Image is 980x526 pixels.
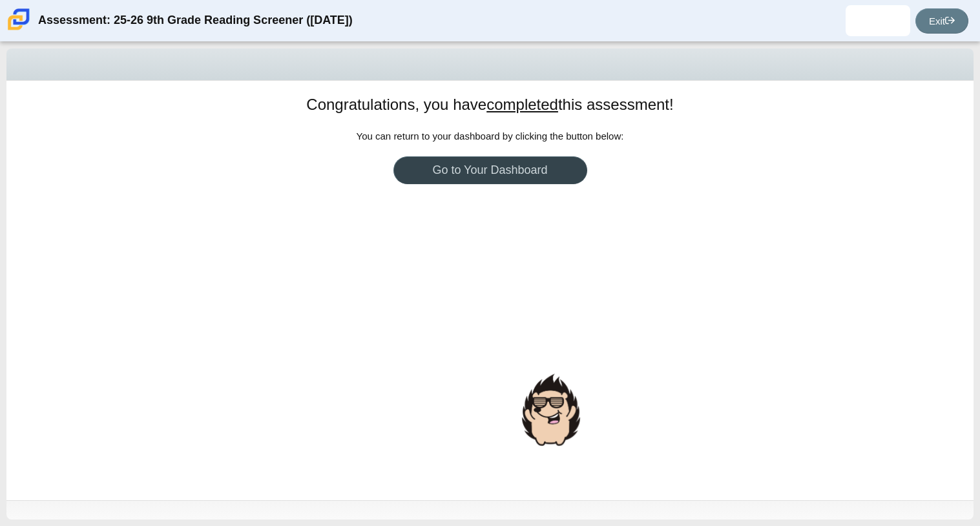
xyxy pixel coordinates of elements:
h1: Congratulations, you have this assessment! [306,94,673,116]
a: Exit [915,8,968,34]
a: Carmen School of Science & Technology [5,24,32,35]
img: Carmen School of Science & Technology [5,6,32,33]
img: juan.fuentes.GywFhC [868,10,888,31]
div: Assessment: 25-26 9th Grade Reading Screener ([DATE]) [38,5,353,36]
span: You can return to your dashboard by clicking the button below: [357,131,624,142]
u: completed [486,96,558,113]
a: Go to Your Dashboard [393,156,587,184]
